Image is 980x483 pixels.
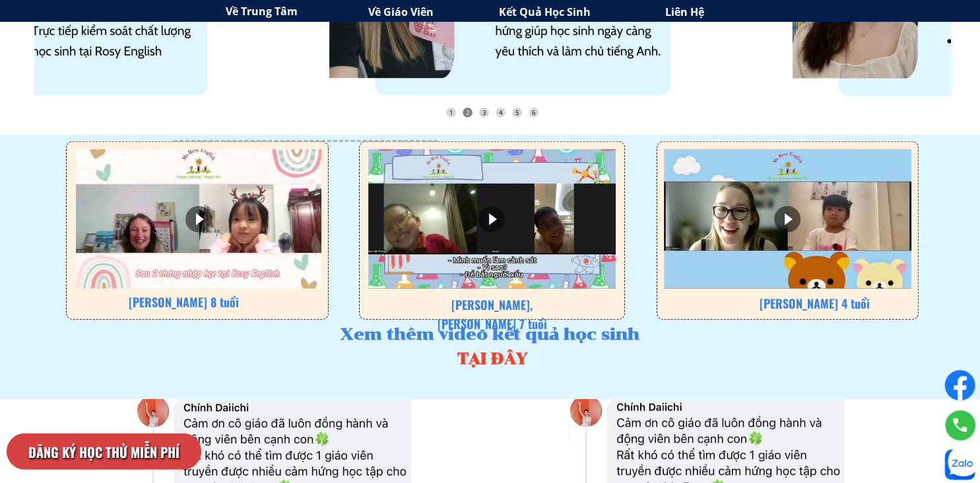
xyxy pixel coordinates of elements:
[84,69,131,81] div: 30 Phút trước
[760,294,892,313] h3: [PERSON_NAME] 4 tuổi
[326,322,654,347] h3: Xem thêm video kết quả học sinh
[665,4,785,21] h3: Liên Hệ
[7,433,201,470] p: ĐĂNG KÝ HỌC THỬ MIỄN PHÍ
[496,108,506,118] div: 4
[499,4,672,21] h3: Kết Quả Học Sinh
[463,108,473,118] div: 2
[118,293,250,312] h3: [PERSON_NAME] 8 tuổi
[84,57,269,69] div: [PERSON_NAME] - 7 tuổi
[226,3,364,20] h3: Về Trung Tâm
[426,295,558,334] h3: [PERSON_NAME], [PERSON_NAME] 7 tuổi
[84,46,269,57] div: Đăng ký học thử thành công
[76,149,321,289] iframe: Kết quả tiến bộ vượt bậc sau 02 tháng làm quen với tiếng Anh của Lisa 8 tuổi - Rosy English
[512,108,522,118] div: 5
[479,108,489,118] div: 3
[368,4,509,21] h3: Về Giáo Viên
[424,346,560,371] a: TẠI ĐÂY
[529,108,539,118] div: 6
[446,108,456,118] div: 1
